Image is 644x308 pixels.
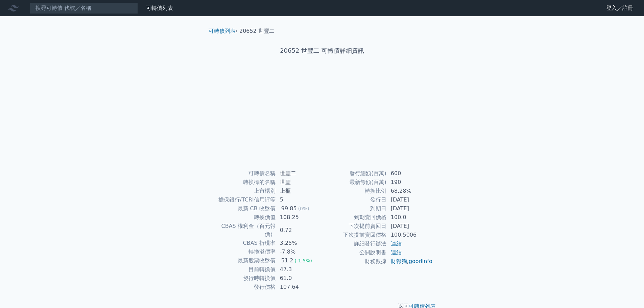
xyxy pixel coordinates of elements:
td: , [387,257,433,266]
td: 詳細發行辦法 [322,239,387,248]
td: 最新股票收盤價 [211,256,276,265]
td: 到期賣回價格 [322,213,387,222]
input: 搜尋可轉債 代號／名稱 [30,2,138,14]
td: 轉換溢價率 [211,247,276,256]
a: 財報狗 [391,258,407,264]
td: CBAS 權利金（百元報價） [211,222,276,239]
td: 目前轉換價 [211,265,276,274]
td: 發行價格 [211,283,276,291]
h1: 20652 世豐二 可轉債詳細資訊 [203,46,441,55]
a: 可轉債列表 [209,28,236,34]
td: 發行日 [322,195,387,204]
a: goodinfo [409,258,432,264]
td: 下次提前賣回價格 [322,231,387,239]
a: 登入／註冊 [601,3,639,14]
td: 61.0 [276,274,322,283]
li: 20652 世豐二 [239,27,275,35]
td: 上櫃 [276,187,322,195]
td: 600 [387,169,433,178]
span: (0%) [298,206,309,211]
td: 轉換比例 [322,187,387,195]
td: [DATE] [387,204,433,213]
a: 連結 [391,240,402,247]
td: 轉換價值 [211,213,276,222]
a: 連結 [391,249,402,256]
td: CBAS 折現率 [211,239,276,247]
td: 3.25% [276,239,322,247]
td: 108.25 [276,213,322,222]
td: 世豐 [276,178,322,187]
td: 到期日 [322,204,387,213]
div: 99.85 [280,205,298,213]
td: 5 [276,195,322,204]
td: [DATE] [387,195,433,204]
td: 世豐二 [276,169,322,178]
td: 100.5006 [387,231,433,239]
td: 最新餘額(百萬) [322,178,387,187]
td: 財務數據 [322,257,387,266]
td: 68.28% [387,187,433,195]
li: › [209,27,238,35]
td: 發行總額(百萬) [322,169,387,178]
td: 100.0 [387,213,433,222]
td: -7.8% [276,247,322,256]
td: 擔保銀行/TCRI信用評等 [211,195,276,204]
span: (-1.5%) [294,258,312,263]
td: 下次提前賣回日 [322,222,387,231]
div: 51.2 [280,257,295,265]
td: 最新 CB 收盤價 [211,204,276,213]
td: [DATE] [387,222,433,231]
td: 公開說明書 [322,248,387,257]
td: 107.64 [276,283,322,291]
td: 0.72 [276,222,322,239]
td: 轉換標的名稱 [211,178,276,187]
td: 可轉債名稱 [211,169,276,178]
td: 47.3 [276,265,322,274]
a: 可轉債列表 [146,5,173,11]
td: 上市櫃別 [211,187,276,195]
td: 190 [387,178,433,187]
td: 發行時轉換價 [211,274,276,283]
